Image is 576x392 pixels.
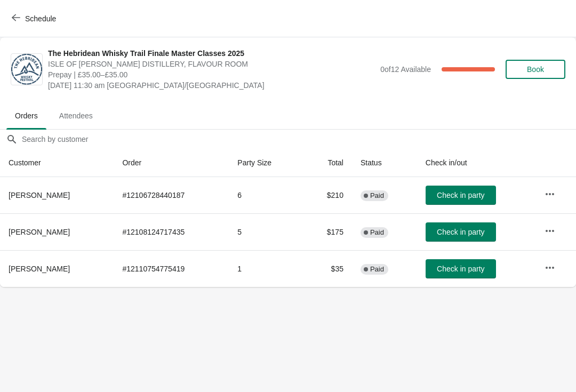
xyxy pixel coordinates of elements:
td: 5 [229,213,303,250]
td: $35 [303,250,352,287]
th: Total [303,149,352,177]
button: Check in party [426,186,496,205]
td: # 12106728440187 [114,177,229,213]
span: Paid [370,191,384,200]
td: # 12108124717435 [114,213,229,250]
td: # 12110754775419 [114,250,229,287]
td: 1 [229,250,303,287]
button: Schedule [5,9,65,28]
span: Check in party [437,191,484,199]
span: Check in party [437,228,484,236]
button: Check in party [426,222,496,242]
span: ISLE OF [PERSON_NAME] DISTILLERY, FLAVOUR ROOM [48,59,375,69]
span: [PERSON_NAME] [9,228,70,236]
th: Check in/out [417,149,536,177]
span: Paid [370,265,384,274]
span: Prepay | £35.00–£35.00 [48,69,375,80]
span: The Hebridean Whisky Trail Finale Master Classes 2025 [48,48,375,59]
span: [PERSON_NAME] [9,191,70,199]
span: Attendees [51,106,101,125]
span: Schedule [25,14,56,23]
span: [DATE] 11:30 am [GEOGRAPHIC_DATA]/[GEOGRAPHIC_DATA] [48,80,375,91]
input: Search by customer [21,130,576,149]
th: Order [114,149,229,177]
td: $175 [303,213,352,250]
span: Orders [6,106,46,125]
span: Book [527,65,544,74]
th: Status [352,149,417,177]
span: 0 of 12 Available [380,65,431,74]
button: Check in party [426,259,496,278]
th: Party Size [229,149,303,177]
td: 6 [229,177,303,213]
button: Book [506,60,565,79]
span: Check in party [437,265,484,273]
img: The Hebridean Whisky Trail Finale Master Classes 2025 [11,54,42,85]
span: Paid [370,228,384,237]
td: $210 [303,177,352,213]
span: [PERSON_NAME] [9,265,70,273]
